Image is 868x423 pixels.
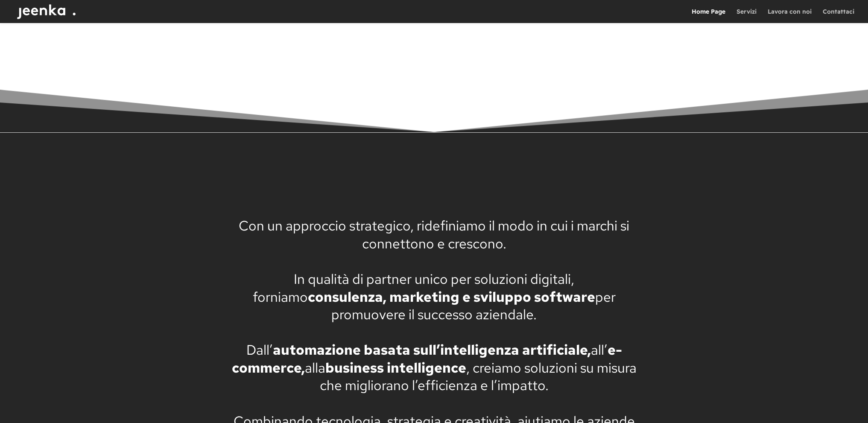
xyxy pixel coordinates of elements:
p: Con un approccio strategico, ridefiniamo il modo in cui i marchi si connettono e crescono. [230,217,638,252]
strong: automazione basata sull’intelligenza artificiale, [272,341,590,359]
a: Lavora con noi [768,9,812,23]
a: Contattaci [823,9,854,23]
strong: business intelligence [325,359,466,377]
strong: consulenza, marketing e sviluppo software [307,288,595,306]
p: Dall’ all’ alla , creiamo soluzioni su misura che migliorano l’efficienza e l’impatto. [230,341,638,394]
a: Home Page [692,9,725,23]
a: Servizi [736,9,757,23]
p: In qualità di partner unico per soluzioni digitali, forniamo per promuovere il successo aziendale. [230,270,638,324]
strong: e-commerce, [231,341,622,377]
